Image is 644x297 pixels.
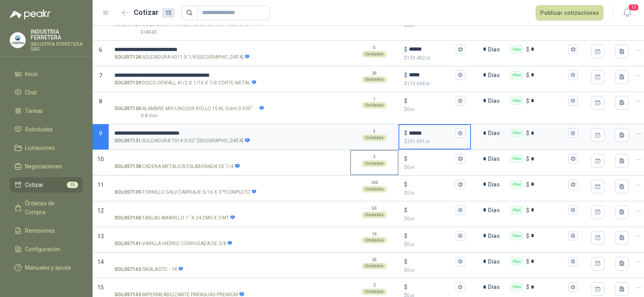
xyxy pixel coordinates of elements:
strong: SOL057130 [114,105,141,120]
p: $ [526,283,529,291]
span: 7 [99,72,102,79]
strong: SOL057129 [114,79,141,87]
img: Logo peakr [10,10,51,19]
input: $$139.402,55 [409,46,454,52]
p: $ [526,257,529,266]
p: $ [526,71,529,80]
input: Flex $ [531,72,567,78]
div: Unidades [362,237,387,244]
span: Cotizar [25,180,43,189]
button: Publicar cotizaciones [536,5,603,20]
input: $$0,00 [409,207,454,213]
div: Flex [510,206,523,214]
input: SOL057131-SOLDADURA 7014 3/32" [GEOGRAPHIC_DATA] [114,130,264,136]
p: Días [488,202,503,218]
p: $ [404,164,465,171]
span: 139.402 [407,55,430,61]
p: $ [404,180,407,189]
span: ,00 [410,165,415,170]
input: $$201.591,95 [409,130,454,136]
p: $ [404,257,407,266]
input: Flex $ [531,156,567,162]
input: SOL057130-ALAMBRE MIG LINCOLN ROLLO 15 KL Diam 0.030" 0.8 mm [114,98,264,104]
input: Flex $ [531,284,567,290]
div: Flex [510,180,523,188]
span: Solicitudes [25,125,53,134]
input: Flex $ [531,258,567,264]
p: $ [526,206,529,215]
strong: SOL057138 [114,163,141,170]
input: $$0,00 [409,181,454,187]
a: Solicitudes [10,122,83,137]
span: Chat [25,88,37,97]
p: - SOLDADURA MIG ALAMBRE AL 0.035 PULGADAS Er4043 [114,21,264,36]
button: Flex $ [568,282,578,292]
span: 0 [407,216,415,221]
p: 10 [372,231,377,238]
span: ,00 [410,242,415,247]
p: $ [404,80,465,88]
p: $ [404,106,465,113]
a: Tareas [10,103,83,119]
p: 25 [372,257,377,263]
div: Flex [510,129,523,137]
p: - SIKALASTIC - 1K [114,266,184,273]
span: ,95 [425,139,430,144]
button: Flex $ [568,180,578,189]
a: Cotizar15 [10,177,83,193]
div: Flex [510,45,523,53]
div: Flex [510,283,523,291]
span: 0 [407,23,415,28]
p: $ [404,154,407,163]
span: 15 [97,284,104,291]
div: Unidades [362,102,387,109]
div: Flex [510,71,523,79]
p: 1 [373,96,376,102]
p: $ [404,96,407,105]
input: SOL057128-SOLDADURA 6011 X 1/8 [GEOGRAPHIC_DATA] [114,47,264,53]
a: Órdenes de Compra [10,196,83,220]
button: $$0,00 [456,154,465,164]
input: SOL057139-TORNILLO GALV.CARRIAJE 5/16 X 3"*COMPLETO [114,182,264,188]
input: Flex $ [531,98,567,104]
input: SOL057138-CADENA METALICA ESLABONADA DE 1/4 [114,156,264,162]
span: Licitaciones [25,143,55,152]
span: ,55 [425,56,430,60]
p: Días [488,151,503,167]
span: 14 [97,259,104,265]
span: 8 [99,98,102,104]
span: 13 [628,4,639,11]
p: Días [488,93,503,109]
p: 3 [373,154,376,160]
strong: SOL057140 [114,214,141,222]
p: - VARILLA HIERRO CORRUGADA DE 3/8 [114,240,233,248]
input: Flex $ [531,181,567,187]
p: $ [404,129,407,137]
span: 0 [407,164,415,170]
p: $ [404,215,465,223]
span: 9 [99,130,102,137]
p: $ [404,54,465,62]
button: $$0,00 [456,257,465,266]
button: $$0,00 [456,180,465,189]
p: $ [404,189,465,197]
input: $$0,00 [409,98,454,104]
button: $$0,00 [456,282,465,292]
p: - ALAMBRE MIG LINCOLN ROLLO 15 KL Diam 0.030" 0.8 mm [114,105,264,120]
span: 0 [407,190,415,196]
input: Flex $ [531,130,567,136]
strong: SOL057128 [114,53,141,61]
div: Unidades [362,76,387,83]
button: $$0,00 [456,231,465,241]
p: $ [404,266,465,274]
button: Flex $ [568,231,578,241]
p: $ [404,206,407,215]
p: Días [488,279,503,295]
p: 5 [373,128,376,135]
div: Unidades [362,263,387,269]
button: Flex $ [568,257,578,266]
button: $$0,00 [456,96,465,106]
button: 13 [620,6,634,20]
p: INDUSTRIA FERRETERA SAS [31,42,83,51]
img: Company Logo [10,33,25,48]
